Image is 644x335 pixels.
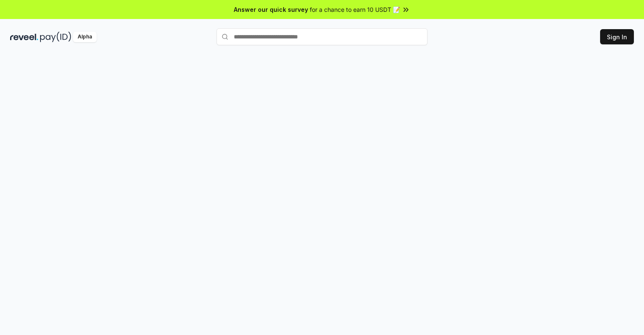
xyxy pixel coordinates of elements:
[73,32,97,42] div: Alpha
[10,32,38,42] img: reveel_dark
[600,29,634,44] button: Sign In
[310,5,400,14] span: for a chance to earn 10 USDT 📝
[40,32,71,42] img: pay_id
[234,5,308,14] span: Answer our quick survey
